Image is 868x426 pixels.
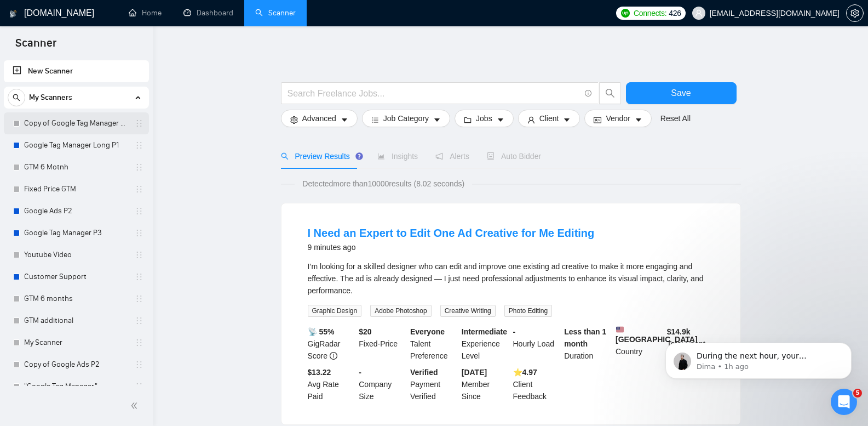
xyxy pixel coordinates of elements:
[8,94,25,101] span: search
[330,352,337,360] span: info-circle
[433,116,441,124] span: caret-down
[600,88,620,98] span: search
[459,326,511,362] div: Experience Level
[539,112,559,124] span: Client
[29,87,72,109] span: My Scanners
[377,152,385,160] span: area-chart
[846,9,864,18] a: setting
[308,368,331,377] b: $13.22
[410,368,438,377] b: Verified
[462,368,487,377] b: [DATE]
[410,327,445,336] b: Everyone
[24,134,128,156] a: Google Tag Manager Long P1
[847,9,863,18] span: setting
[357,366,408,402] div: Company Size
[455,110,514,127] button: folderJobscaret-down
[660,112,691,124] a: Reset All
[281,152,360,161] span: Preview Results
[7,35,65,58] span: Scanner
[563,116,571,124] span: caret-down
[613,326,665,362] div: Country
[440,305,496,317] span: Creative Writing
[288,87,580,100] input: Search Freelance Jobs...
[135,382,143,391] span: holder
[513,368,537,377] b: ⭐️ 4.97
[831,389,857,415] iframe: Intercom live chat
[487,152,541,161] span: Auto Bidder
[135,229,143,237] span: holder
[671,86,691,100] span: Save
[562,326,613,362] div: Duration
[634,7,666,19] span: Connects:
[585,90,592,97] span: info-circle
[853,389,862,397] span: 5
[8,89,25,106] button: search
[462,327,507,336] b: Intermediate
[377,152,418,161] span: Insights
[476,112,492,124] span: Jobs
[135,294,143,303] span: holder
[626,82,737,104] button: Save
[616,326,624,333] img: 🇺🇸
[308,305,362,317] span: Graphic Design
[306,366,357,402] div: Avg Rate Paid
[504,305,552,317] span: Photo Editing
[281,110,358,127] button: settingAdvancedcaret-down
[359,327,371,336] b: $ 20
[371,116,379,124] span: bars
[135,141,143,150] span: holder
[527,116,535,124] span: user
[564,327,606,348] b: Less than 1 month
[621,9,630,18] img: upwork-logo.png
[357,326,408,362] div: Fixed-Price
[669,7,681,19] span: 426
[9,5,17,22] img: logo
[511,366,562,402] div: Client Feedback
[24,222,128,244] a: Google Tag Manager P3
[518,110,580,127] button: userClientcaret-down
[135,338,143,347] span: holder
[135,251,143,259] span: holder
[24,200,128,222] a: Google Ads P2
[135,360,143,369] span: holder
[511,326,562,362] div: Hourly Load
[435,152,469,161] span: Alerts
[435,152,443,160] span: notification
[24,244,128,266] a: Youtube Video
[24,354,128,376] a: Copy of Google Ads P2
[129,8,162,18] a: homeHome
[135,163,143,172] span: holder
[4,60,149,82] li: New Scanner
[649,320,868,396] iframe: Intercom notifications message
[255,8,296,18] a: searchScanner
[606,112,630,124] span: Vendor
[13,60,140,82] a: New Scanner
[24,288,128,310] a: GTM 6 months
[24,112,128,134] a: Copy of Google Tag Manager Long P1
[302,112,336,124] span: Advanced
[135,185,143,194] span: holder
[183,8,233,18] a: dashboardDashboard
[308,241,595,254] div: 9 minutes ago
[135,272,143,281] span: holder
[459,366,511,402] div: Member Since
[24,376,128,397] a: "Google Tag Manager"
[594,116,601,124] span: idcard
[308,227,595,239] a: I Need an Expert to Edit One Ad Creative for Me Editing
[281,152,289,160] span: search
[24,332,128,354] a: My Scanner
[359,368,361,377] b: -
[24,266,128,288] a: Customer Support
[354,151,364,161] div: Tooltip anchor
[383,112,429,124] span: Job Category
[295,178,472,190] span: Detected more than 10000 results (8.02 seconds)
[616,326,698,344] b: [GEOGRAPHIC_DATA]
[487,152,495,160] span: robot
[513,327,516,336] b: -
[306,326,357,362] div: GigRadar Score
[135,316,143,325] span: holder
[497,116,504,124] span: caret-down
